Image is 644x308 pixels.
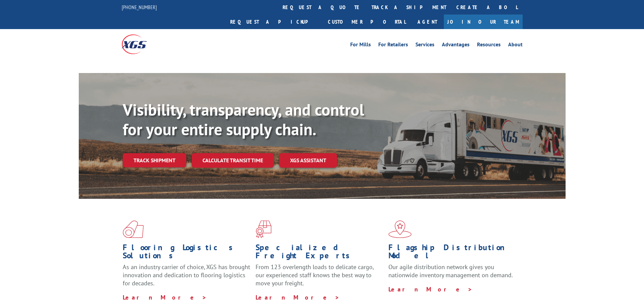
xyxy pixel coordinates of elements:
[477,42,501,49] a: Resources
[444,15,523,29] a: Join Our Team
[378,42,408,49] a: For Retailers
[256,263,383,293] p: From 123 overlength loads to delicate cargo, our experienced staff knows the best way to move you...
[192,153,274,168] a: Calculate transit time
[411,15,444,29] a: Agent
[256,243,383,263] h1: Specialized Freight Experts
[122,4,157,10] a: [PHONE_NUMBER]
[123,263,250,287] span: As an industry carrier of choice, XGS has brought innovation and dedication to flooring logistics...
[279,153,337,168] a: XGS ASSISTANT
[508,42,523,49] a: About
[123,153,186,167] a: Track shipment
[225,15,323,29] a: Request a pickup
[388,220,412,238] img: xgs-icon-flagship-distribution-model-red
[123,99,364,140] b: Visibility, transparency, and control for your entire supply chain.
[323,15,411,29] a: Customer Portal
[415,42,434,49] a: Services
[388,285,473,293] a: Learn More >
[123,243,251,263] h1: Flooring Logistics Solutions
[256,220,271,238] img: xgs-icon-focused-on-flooring-red
[350,42,371,49] a: For Mills
[442,42,470,49] a: Advantages
[123,220,144,238] img: xgs-icon-total-supply-chain-intelligence-red
[256,293,340,301] a: Learn More >
[388,263,513,279] span: Our agile distribution network gives you nationwide inventory management on demand.
[388,243,516,263] h1: Flagship Distribution Model
[123,293,207,301] a: Learn More >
